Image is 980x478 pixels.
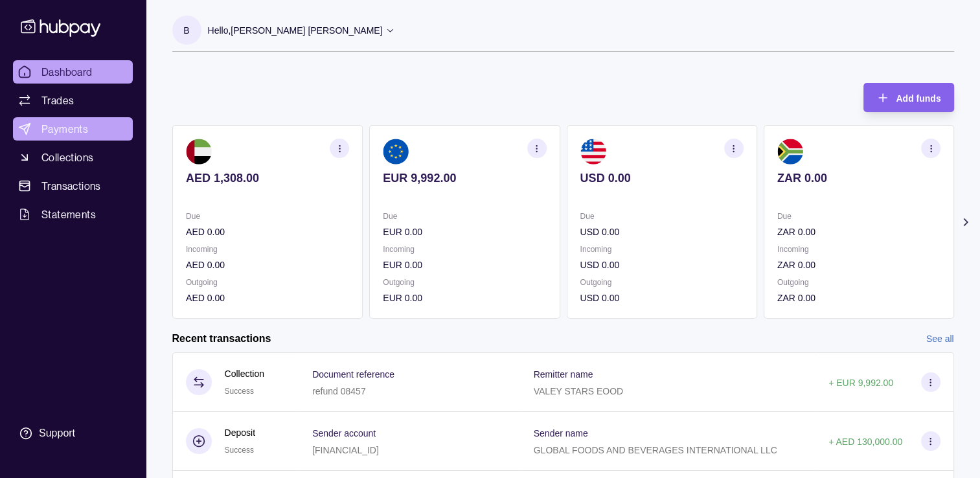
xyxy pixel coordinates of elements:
p: ZAR 0.00 [777,225,940,239]
p: USD 0.00 [580,225,743,239]
p: Due [580,209,743,223]
p: USD 0.00 [580,258,743,272]
p: USD 0.00 [580,291,743,305]
p: Due [383,209,546,223]
span: Collections [41,150,93,165]
a: Collections [13,146,133,169]
p: AED 1,308.00 [186,171,349,185]
p: Remitter name [534,369,593,380]
a: Trades [13,89,133,112]
p: Collection [225,367,264,381]
p: B [183,23,189,38]
p: AED 0.00 [186,225,349,239]
p: Outgoing [580,275,743,290]
span: Add funds [896,93,940,104]
p: AED 0.00 [186,291,349,305]
p: EUR 0.00 [383,291,546,305]
h2: Recent transactions [172,332,271,346]
p: Outgoing [777,275,940,290]
span: Success [225,387,254,396]
span: Transactions [41,178,101,194]
img: us [580,139,606,165]
p: refund 08457 [312,386,366,396]
p: + AED 130,000.00 [828,437,902,447]
p: GLOBAL FOODS AND BEVERAGES INTERNATIONAL LLC [534,445,777,455]
p: EUR 9,992.00 [383,171,546,185]
img: za [777,139,803,165]
p: ZAR 0.00 [777,258,940,272]
p: Incoming [580,242,743,256]
img: ae [186,139,212,165]
a: Support [13,420,133,447]
p: + EUR 9,992.00 [828,378,893,388]
p: USD 0.00 [580,171,743,185]
p: Sender name [534,428,588,438]
p: Due [186,209,349,223]
p: ZAR 0.00 [777,291,940,305]
p: VALEY STARS EOOD [534,386,624,396]
img: eu [383,139,409,165]
p: Document reference [312,369,394,380]
p: Outgoing [186,275,349,290]
span: Success [225,446,254,455]
a: Payments [13,117,133,141]
span: Statements [41,207,96,222]
p: Incoming [383,242,546,256]
p: Incoming [186,242,349,256]
p: Sender account [312,428,376,438]
p: Outgoing [383,275,546,290]
p: AED 0.00 [186,258,349,272]
span: Trades [41,93,74,108]
p: EUR 0.00 [383,225,546,239]
p: Hello, [PERSON_NAME] [PERSON_NAME] [208,23,383,38]
p: Due [777,209,940,223]
p: EUR 0.00 [383,258,546,272]
a: Statements [13,203,133,226]
a: Dashboard [13,60,133,84]
a: See all [926,332,954,346]
p: Deposit [225,426,255,440]
p: [FINANCIAL_ID] [312,445,379,455]
p: Incoming [777,242,940,256]
span: Dashboard [41,64,93,80]
button: Add funds [863,83,953,112]
div: Support [39,426,75,440]
p: ZAR 0.00 [777,171,940,185]
span: Payments [41,121,88,137]
a: Transactions [13,174,133,198]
